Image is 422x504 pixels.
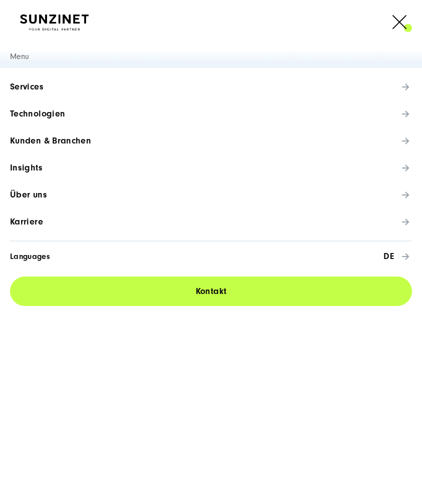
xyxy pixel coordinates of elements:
[10,136,91,146] span: Kunden & Branchen
[10,163,43,173] span: Insights
[10,109,65,119] span: Technologien
[20,14,89,30] img: SUNZINET Full Service Digital Agentur
[10,276,412,306] a: Kontakt
[10,251,50,261] span: Languages
[50,251,394,261] span: de
[10,217,43,227] span: Karriere
[10,190,47,200] span: Über uns
[10,240,412,271] a: Languagesde
[10,82,44,92] span: Services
